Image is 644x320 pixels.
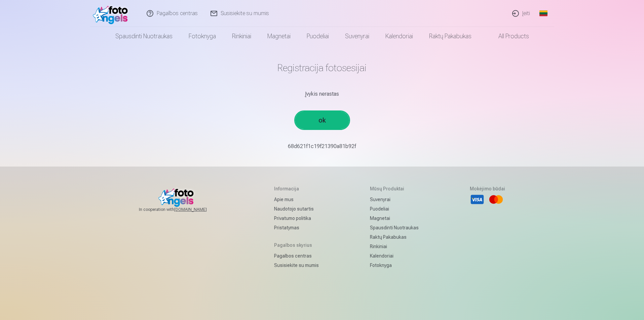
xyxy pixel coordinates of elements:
[126,90,519,98] div: Įvykis nerastas
[370,185,419,192] h5: Mūsų produktai
[421,27,480,46] a: Raktų pakabukas
[174,207,223,212] a: [DOMAIN_NAME]
[274,242,319,248] h5: Pagalbos skyrius
[470,185,505,192] h5: Mokėjimo būdai
[299,27,337,46] a: Puodeliai
[370,195,419,204] a: Suvenyrai
[274,251,319,261] a: Pagalbos centras
[337,27,377,46] a: Suvenyrai
[370,232,419,242] a: Raktų pakabukas
[274,204,319,214] a: Naudotojo sutartis
[274,185,319,192] h5: Informacija
[370,261,419,270] a: Fotoknyga
[259,27,299,46] a: Magnetai
[107,27,181,46] a: Spausdinti nuotraukas
[480,27,537,46] a: All products
[370,204,419,214] a: Puodeliai
[274,261,319,270] a: Susisiekite su mumis
[370,214,419,223] a: Magnetai
[295,111,349,129] a: ok
[274,223,319,232] a: Pristatymas
[93,3,131,24] img: /fa2
[274,195,319,204] a: Apie mus
[181,27,224,46] a: Fotoknyga
[370,242,419,251] a: Rinkiniai
[370,251,419,261] a: Kalendoriai
[377,27,421,46] a: Kalendoriai
[139,207,223,212] span: In cooperation with
[126,62,519,74] h1: Registracija fotosesijai
[274,214,319,223] a: Privatumo politika
[224,27,259,46] a: Rinkiniai
[470,192,485,207] li: Visa
[489,192,503,207] li: Mastercard
[126,142,519,150] p: 68d621f1c19f21390a81b92f￼￼
[370,223,419,232] a: Spausdinti nuotraukas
